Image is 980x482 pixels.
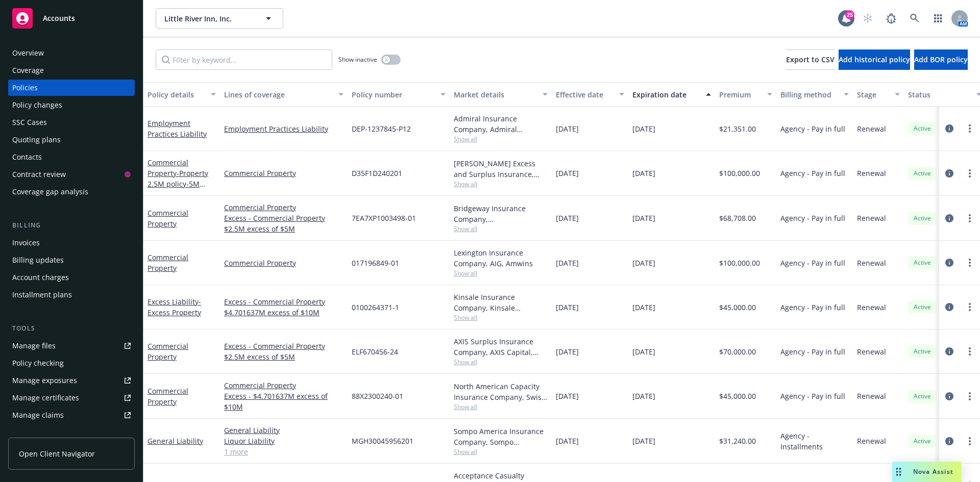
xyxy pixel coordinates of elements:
[143,82,220,107] button: Policy details
[12,166,66,183] div: Contract review
[780,168,845,179] span: Agency - Pay in full
[719,213,756,223] span: $68,708.00
[8,338,135,354] a: Manage files
[845,10,854,19] div: 25
[224,213,344,234] a: Excess - Commercial Property $2.5M excess of $5M
[943,390,955,402] a: circleInformation
[224,425,344,436] a: General Liability
[220,82,348,107] button: Lines of coverage
[8,80,135,96] a: Policies
[552,82,628,107] button: Effective date
[719,391,756,401] span: $45,000.00
[857,258,886,268] span: Renewal
[719,123,756,134] span: $21,351.00
[556,302,579,313] span: [DATE]
[632,391,655,401] span: [DATE]
[8,149,135,165] a: Contacts
[12,338,56,354] div: Manage files
[454,89,536,100] div: Market details
[857,168,886,179] span: Renewal
[964,345,976,358] a: more
[8,235,135,251] a: Invoices
[224,123,344,134] a: Employment Practices Liability
[719,302,756,313] span: $45,000.00
[164,13,253,24] span: Little River Inn, Inc.
[352,89,434,100] div: Policy number
[148,208,188,229] a: Commercial Property
[943,122,955,135] a: circleInformation
[719,436,756,446] span: $31,240.00
[8,4,135,33] a: Accounts
[12,390,79,406] div: Manage certificates
[454,358,548,366] span: Show all
[454,426,548,447] div: Sompo America Insurance Company, Sompo International
[12,269,69,286] div: Account charges
[352,346,398,357] span: ELF670456-24
[964,390,976,402] a: more
[12,184,88,200] div: Coverage gap analysis
[454,113,548,135] div: Admiral Insurance Company, Admiral Insurance Group ([PERSON_NAME] Corporation), Brown & Riding In...
[964,212,976,224] a: more
[8,323,135,334] div: Tools
[454,381,548,402] div: North American Capacity Insurance Company, Swiss Re, Amwins
[908,89,970,100] div: Status
[8,97,135,113] a: Policy changes
[12,355,64,371] div: Policy checking
[780,430,849,452] span: Agency - Installments
[780,123,845,134] span: Agency - Pay in full
[12,114,47,131] div: SSC Cases
[148,386,188,407] a: Commercial Property
[148,168,208,199] span: - Property 2.5M policy-5M policy
[556,123,579,134] span: [DATE]
[556,258,579,268] span: [DATE]
[943,301,955,313] a: circleInformation
[454,203,548,224] div: Bridgeway Insurance Company, [GEOGRAPHIC_DATA], [GEOGRAPHIC_DATA]
[964,257,976,269] a: more
[943,212,955,224] a: circleInformation
[719,89,761,100] div: Premium
[853,82,904,107] button: Stage
[454,158,548,180] div: [PERSON_NAME] Excess and Surplus Insurance, Inc., [PERSON_NAME] Group, AmWins Insurance Brokerage...
[632,168,655,179] span: [DATE]
[8,287,135,303] a: Installment plans
[148,436,203,446] a: General Liability
[43,14,75,22] span: Accounts
[148,89,205,100] div: Policy details
[8,269,135,286] a: Account charges
[780,89,838,100] div: Billing method
[156,8,283,29] button: Little River Inn, Inc.
[352,302,399,313] span: 0100264371-1
[632,258,655,268] span: [DATE]
[8,166,135,183] a: Contract review
[12,424,60,441] div: Manage BORs
[556,436,579,446] span: [DATE]
[912,214,933,223] span: Active
[12,80,38,96] div: Policies
[914,55,968,64] span: Add BOR policy
[12,235,40,251] div: Invoices
[8,62,135,79] a: Coverage
[943,257,955,269] a: circleInformation
[719,168,760,179] span: $100,000.00
[12,62,44,79] div: Coverage
[12,287,72,303] div: Installment plans
[912,258,933,267] span: Active
[904,8,925,29] a: Search
[352,258,399,268] span: 017196849-01
[454,180,548,188] span: Show all
[454,224,548,233] span: Show all
[224,258,344,268] a: Commercial Property
[912,437,933,446] span: Active
[857,8,878,29] a: Start snowing
[352,213,416,223] span: 7EA7XP1003498-01
[556,391,579,401] span: [DATE]
[8,252,135,268] a: Billing updates
[12,97,62,113] div: Policy changes
[454,402,548,411] span: Show all
[352,168,402,179] span: D35F1D240201
[857,436,886,446] span: Renewal
[12,252,64,268] div: Billing updates
[964,435,976,447] a: more
[632,213,655,223] span: [DATE]
[8,114,135,131] a: SSC Cases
